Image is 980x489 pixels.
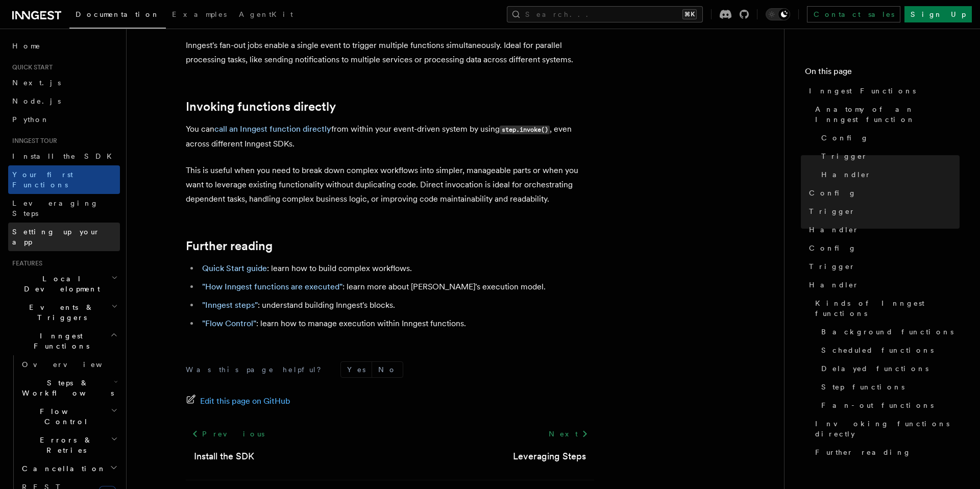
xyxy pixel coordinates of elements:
span: Quick start [8,63,53,71]
span: Features [8,259,42,267]
button: Yes [341,362,372,377]
span: AgentKit [239,10,293,18]
span: Handler [809,280,859,290]
a: Node.js [8,92,120,110]
span: Trigger [809,206,855,216]
a: call an Inngest function directly [214,124,331,134]
span: Scheduled functions [821,345,934,355]
span: Flow Control [18,406,111,427]
a: Home [8,37,120,55]
span: Config [821,133,869,143]
li: : learn more about [PERSON_NAME]'s execution model. [199,280,594,294]
a: Your first Functions [8,165,120,194]
a: Trigger [817,147,960,165]
span: Your first Functions [12,170,73,189]
a: AgentKit [233,3,299,28]
a: Install the SDK [194,449,254,463]
a: Config [817,129,960,147]
span: Python [12,115,50,124]
button: Flow Control [18,402,120,431]
span: Inngest Functions [809,86,916,96]
p: This is useful when you need to break down complex workflows into simpler, manageable parts or wh... [186,163,594,206]
a: Step functions [817,378,960,396]
span: Local Development [8,274,111,294]
a: Further reading [186,239,273,253]
button: Search...⌘K [507,6,703,22]
a: Config [805,239,960,257]
a: Delayed functions [817,359,960,378]
a: "Inngest steps" [202,300,258,310]
li: : understand building Inngest's blocks. [199,298,594,312]
a: Trigger [805,257,960,276]
a: Handler [805,276,960,294]
li: : learn how to manage execution within Inngest functions. [199,316,594,331]
h4: On this page [805,65,960,82]
a: Overview [18,355,120,374]
span: Inngest Functions [8,331,110,351]
a: Invoking functions directly [811,414,960,443]
button: Toggle dark mode [766,8,790,20]
a: Examples [166,3,233,28]
span: Install the SDK [12,152,118,160]
a: "How Inngest functions are executed" [202,282,342,291]
span: Further reading [815,447,911,457]
span: Anatomy of an Inngest function [815,104,960,125]
a: Anatomy of an Inngest function [811,100,960,129]
button: Events & Triggers [8,298,120,327]
span: Overview [22,360,127,369]
a: Handler [817,165,960,184]
button: Steps & Workflows [18,374,120,402]
span: Trigger [821,151,868,161]
a: Quick Start guide [202,263,267,273]
a: Invoking functions directly [186,100,336,114]
a: Inngest Functions [805,82,960,100]
button: Errors & Retries [18,431,120,459]
a: Next.js [8,74,120,92]
span: Errors & Retries [18,435,111,455]
span: Background functions [821,327,953,337]
a: Scheduled functions [817,341,960,359]
span: Setting up your app [12,228,100,246]
a: Config [805,184,960,202]
a: Documentation [69,3,166,29]
span: Handler [821,169,871,180]
span: Kinds of Inngest functions [815,298,960,319]
a: Install the SDK [8,147,120,165]
span: Documentation [76,10,160,18]
a: Next [543,425,594,443]
p: You can from within your event-driven system by using , even across different Inngest SDKs. [186,122,594,151]
span: Delayed functions [821,363,928,374]
a: Trigger [805,202,960,221]
span: Edit this page on GitHub [200,394,290,408]
button: No [372,362,403,377]
a: Python [8,110,120,129]
span: Events & Triggers [8,302,111,323]
span: Invoking functions directly [815,419,960,439]
a: Previous [186,425,270,443]
span: Next.js [12,79,61,87]
span: Inngest tour [8,137,57,145]
a: Leveraging Steps [513,449,586,463]
span: Steps & Workflows [18,378,114,398]
span: Trigger [809,261,855,272]
button: Local Development [8,270,120,298]
span: Fan-out functions [821,400,934,410]
p: Inngest's fan-out jobs enable a single event to trigger multiple functions simultaneously. Ideal ... [186,38,594,67]
a: Sign Up [904,6,972,22]
code: step.invoke() [500,126,550,134]
a: Background functions [817,323,960,341]
span: Config [809,188,856,198]
span: Config [809,243,856,253]
a: Setting up your app [8,223,120,251]
a: Leveraging Steps [8,194,120,223]
button: Cancellation [18,459,120,478]
a: Contact sales [807,6,900,22]
a: Handler [805,221,960,239]
span: Home [12,41,41,51]
span: Examples [172,10,227,18]
span: Cancellation [18,463,106,474]
a: Further reading [811,443,960,461]
a: Edit this page on GitHub [186,394,290,408]
a: Fan-out functions [817,396,960,414]
span: Handler [809,225,859,235]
